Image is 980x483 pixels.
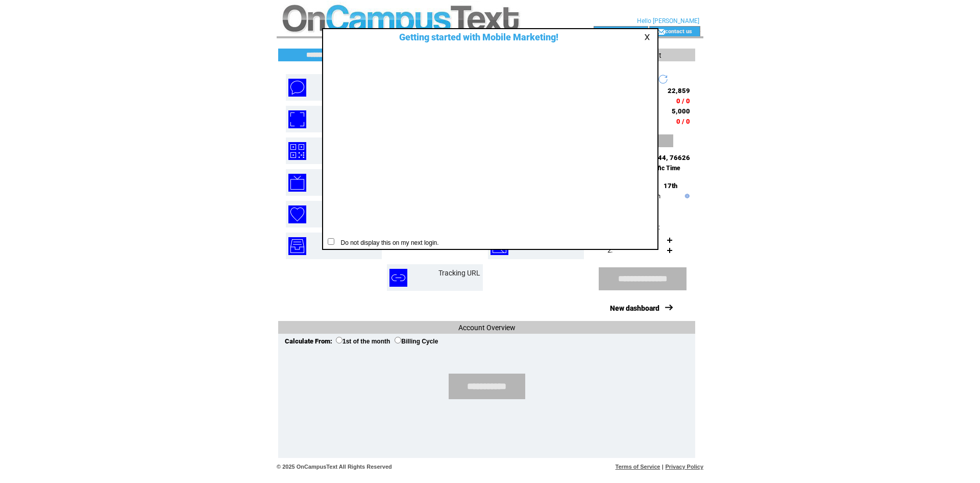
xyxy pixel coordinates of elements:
[288,142,306,160] img: qr-codes.png
[285,337,332,345] span: Calculate From:
[682,194,690,198] img: help.gif
[662,464,664,470] span: |
[288,110,306,128] img: mobile-coupons.png
[664,182,677,190] span: 17th
[336,337,342,343] input: 1st of the month
[458,324,516,332] span: Account Overview
[438,269,480,277] a: Tracking URL
[668,87,690,95] span: 22,859
[288,205,306,223] img: birthday-wishes.png
[395,338,438,345] label: Billing Cycle
[672,107,690,115] span: 5,000
[389,32,558,42] span: Getting started with Mobile Marketing!
[277,464,392,470] span: © 2025 OnCampusText All Rights Reserved
[288,237,306,255] img: inbox.png
[389,269,407,287] img: tracking-url.png
[646,165,680,172] span: Pacific Time
[665,464,703,470] a: Privacy Policy
[657,28,665,36] img: contact_us_icon.gif
[610,304,659,312] a: New dashboard
[395,337,401,343] input: Billing Cycle
[676,118,690,125] span: 0 / 0
[676,97,690,105] span: 0 / 0
[336,239,439,246] span: Do not display this on my next login.
[336,338,390,345] label: 1st of the month
[288,174,306,192] img: text-to-screen.png
[616,464,660,470] a: Terms of Service
[607,246,612,254] span: 2.
[646,154,690,162] span: 71444, 76626
[609,28,617,36] img: account_icon.gif
[637,17,699,25] span: Hello [PERSON_NAME]
[288,79,306,97] img: text-blast.png
[665,28,692,34] a: contact us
